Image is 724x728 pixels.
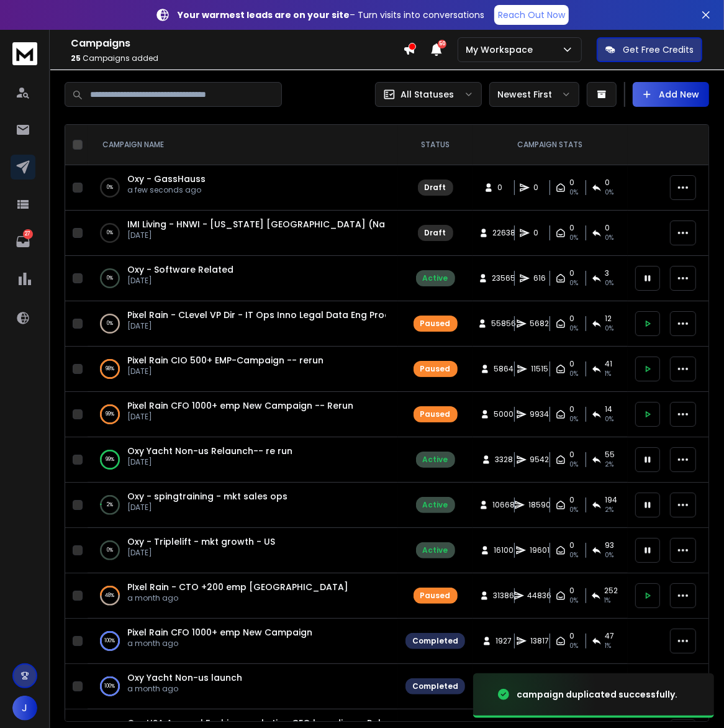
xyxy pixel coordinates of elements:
span: 47 [605,631,615,641]
span: 0 [569,223,574,233]
a: 27 [11,229,35,254]
strong: Your warmest leads are on your site [178,9,350,21]
p: [DATE] [127,457,292,467]
span: 194 [605,495,618,505]
span: 0 % [605,550,614,560]
p: 2 % [107,499,113,511]
p: 98 % [106,363,114,375]
span: 0 [569,631,574,641]
span: 41 [605,359,613,369]
a: Reach Out Now [494,5,569,25]
p: 48 % [106,589,115,602]
span: 0% [569,596,578,606]
p: [DATE] [127,548,275,558]
span: 9542 [530,455,550,465]
span: 44836 [528,591,552,601]
span: 25 [71,53,81,63]
span: 0 [497,183,510,193]
span: 18590 [528,500,551,510]
span: 19601 [530,545,550,555]
a: Oxy - Triplelift - mkt growth - US [127,535,275,548]
span: 0 [605,223,610,233]
div: Paused [420,591,451,601]
td: 98%Pixel Rain CIO 500+ EMP-Campaign -- rerun[DATE] [88,347,398,392]
a: Pixel Rain CFO 1000+ emp New Campaign -- Rerun [127,399,353,412]
p: 0 % [107,317,113,330]
span: 5000 [494,409,514,419]
span: 0% [569,369,578,379]
span: 55 [605,450,615,460]
h1: Campaigns [71,36,403,51]
td: 99%Pixel Rain CFO 1000+ emp New Campaign -- Rerun[DATE] [88,392,398,437]
span: 0% [605,233,614,243]
th: STATUS [398,125,473,165]
a: IMI Living - HNWI - [US_STATE] [GEOGRAPHIC_DATA] (Napa SFBay) [127,218,430,230]
span: 93 [605,540,615,550]
span: 10668 [492,500,515,510]
span: 3328 [495,455,513,465]
th: CAMPAIGN STATS [473,125,628,165]
p: 99 % [106,408,114,421]
span: 0% [569,460,578,470]
span: 0 [569,404,574,414]
p: 0 % [107,227,113,239]
a: Oxy - spingtraining - mkt sales ops [127,490,287,503]
span: 0 [605,178,610,188]
button: Add New [633,82,709,107]
span: 50 [438,40,446,48]
span: 0 [533,183,546,193]
a: Pixel Rain CIO 500+ EMP-Campaign -- rerun [127,354,324,366]
p: a month ago [127,593,348,603]
a: PIxel Rain - CTO +200 emp [GEOGRAPHIC_DATA] [127,581,348,593]
div: Paused [420,319,451,329]
span: 11515 [531,364,548,374]
p: a month ago [127,639,312,648]
td: 0%Oxy - GassHaussa few seconds ago [88,165,398,211]
span: 14 [605,404,613,414]
span: 0 [569,314,574,324]
button: Newest First [489,82,579,107]
span: 1 % [605,641,612,651]
td: 0%IMI Living - HNWI - [US_STATE] [GEOGRAPHIC_DATA] (Napa SFBay)[DATE] [88,211,398,256]
td: 0%Pixel Rain - CLevel VP Dir - IT Ops Inno Legal Data Eng Prod[DATE] [88,301,398,347]
button: Get Free Credits [597,37,702,62]
div: Active [423,455,448,465]
p: [DATE] [127,276,233,286]
td: 2%Oxy - spingtraining - mkt sales ops[DATE] [88,483,398,528]
span: 5864 [494,364,514,374]
a: Pixel Rain CFO 1000+ emp New Campaign [127,626,312,639]
p: [DATE] [127,366,324,376]
span: 0% [605,188,614,198]
td: 0%Oxy - Software Related[DATE] [88,256,398,301]
p: 100 % [105,635,115,647]
span: 616 [533,273,546,283]
p: 100 % [105,680,115,693]
p: a month ago [127,684,242,694]
div: campaign duplicated successfully. [517,688,677,701]
span: 0% [569,414,578,424]
p: 0 % [107,544,113,557]
p: My Workspace [466,43,538,56]
span: 0 [533,228,546,238]
span: 31386 [493,591,514,601]
span: 2 % [605,460,614,470]
div: Active [423,500,448,510]
span: 0 [569,450,574,460]
span: J [12,696,37,721]
a: Oxy - GassHauss [127,173,206,185]
td: 100%Oxy Yacht Non-us launcha month ago [88,664,398,709]
span: 1 % [605,596,611,606]
div: Active [423,545,448,555]
span: 0% [569,278,578,288]
span: 22638 [492,228,515,238]
a: Oxy Yacht Non-us Relaunch-- re run [127,445,292,457]
span: 55856 [491,319,516,329]
span: 12 [605,314,612,324]
span: Pixel Rain - CLevel VP Dir - IT Ops Inno Legal Data Eng Prod [127,309,391,321]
